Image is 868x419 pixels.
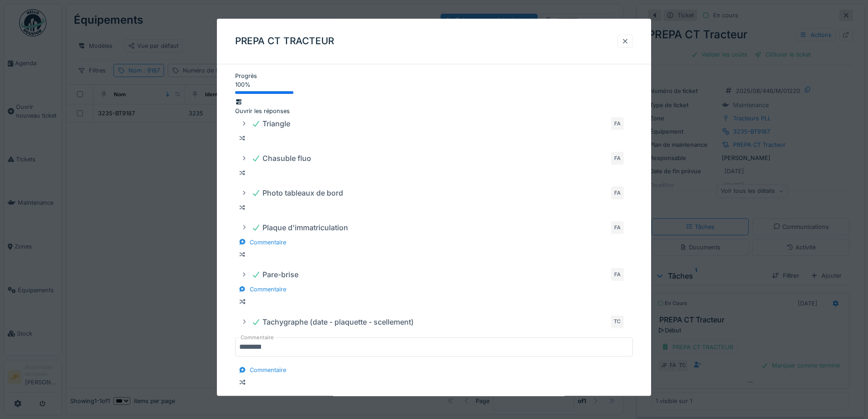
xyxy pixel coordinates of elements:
div: Ouvrir les réponses [235,98,633,115]
label: Commentaire [239,334,276,341]
div: Commentaire [235,236,290,248]
div: 100 % [235,81,633,89]
summary: Plaque d'immatriculationFA [237,219,631,236]
progress: 100 % [235,90,293,96]
div: Progrès [235,72,633,80]
div: Tachygraphe (date - plaquette - scellement) [252,316,414,327]
div: Pare-brise [252,269,298,280]
div: FA [611,118,624,130]
div: Plaque d'immatriculation [252,222,348,233]
summary: Tachygraphe (test boutons)FA [237,394,631,411]
summary: Tachygraphe (date - plaquette - scellement)TC [237,314,631,331]
div: FA [611,269,624,281]
div: Photo tableaux de bord [252,188,343,199]
summary: Pare-briseFA [237,266,631,283]
div: Commentaire [235,283,290,295]
div: Commentaire [235,364,290,376]
div: FA [611,187,624,200]
summary: Photo tableaux de bordFA [237,185,631,202]
div: FA [611,152,624,165]
summary: Chasuble fluoFA [237,150,631,167]
div: Chasuble fluo [252,153,311,164]
div: TC [611,316,624,328]
h3: PREPA CT TRACTEUR [235,36,334,47]
summary: TriangleFA [237,115,631,132]
div: FA [611,222,624,234]
div: Triangle [252,119,290,129]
